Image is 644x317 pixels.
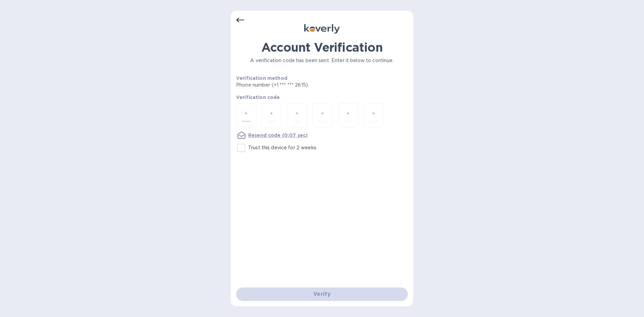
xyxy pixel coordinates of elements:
[248,144,316,151] p: Trust this device for 2 weeks
[248,133,308,138] u: Resend code (0:07 sec)
[236,57,408,64] p: A verification code has been sent. Enter it below to continue.
[236,40,408,54] h1: Account Verification
[236,75,287,81] b: Verification method
[236,94,408,101] p: Verification code
[236,82,359,89] p: Phone number (+1 *** *** 2615)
